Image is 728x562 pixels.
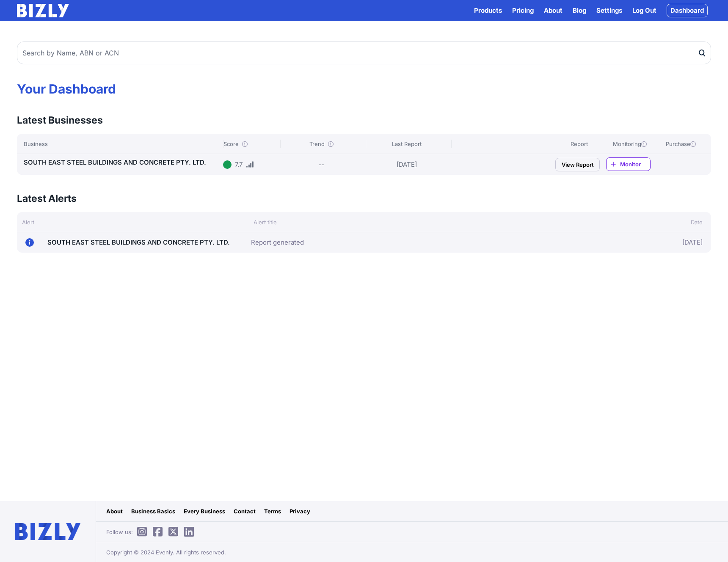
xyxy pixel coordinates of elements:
[512,6,534,16] a: Pricing
[657,140,704,148] div: Purchase
[17,113,103,127] h3: Latest Businesses
[47,238,230,246] a: SOUTH EAST STEEL BUILDINGS AND CONCRETE PTY. LTD.
[17,41,711,64] input: Search by Name, ABN or ACN
[474,6,502,16] button: Products
[590,236,703,249] div: [DATE]
[544,6,563,16] a: About
[264,507,281,515] a: Terms
[620,160,650,168] span: Monitor
[106,528,198,536] span: Follow us:
[596,6,622,16] a: Settings
[24,140,220,148] div: Business
[280,140,362,148] div: Trend
[606,140,654,148] div: Monitoring
[596,218,711,226] div: Date
[17,192,77,205] h3: Latest Alerts
[667,4,708,17] a: Dashboard
[17,81,711,96] h1: Your Dashboard
[106,507,123,515] a: About
[235,160,243,170] div: 7.7
[555,140,603,148] div: Report
[573,6,586,16] a: Blog
[17,218,248,226] div: Alert
[606,157,651,171] a: Monitor
[184,507,225,515] a: Every Business
[223,140,277,148] div: Score
[555,158,600,171] a: View Report
[251,237,304,248] a: Report generated
[248,218,596,226] div: Alert title
[131,507,175,515] a: Business Basics
[290,507,310,515] a: Privacy
[318,160,324,170] div: --
[106,548,226,556] span: Copyright © 2024 Evenly. All rights reserved.
[24,158,206,166] a: SOUTH EAST STEEL BUILDINGS AND CONCRETE PTY. LTD.
[366,140,448,148] div: Last Report
[234,507,256,515] a: Contact
[366,157,448,171] div: [DATE]
[632,6,656,16] a: Log Out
